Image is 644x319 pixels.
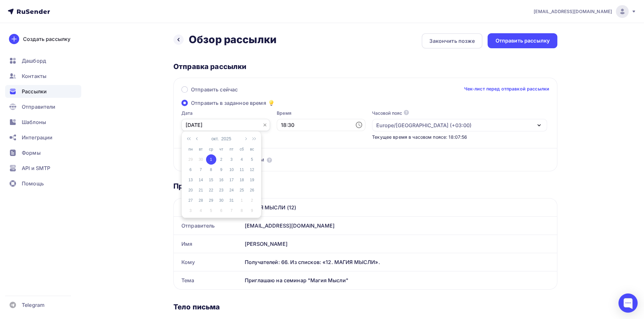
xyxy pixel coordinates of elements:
td: 2025-10-17 [227,175,237,185]
div: 4 [237,157,247,162]
td: 2025-11-05 [206,206,216,216]
div: Часовой пояс [372,110,402,116]
div: 8 [237,208,247,214]
span: Отправители [22,103,56,111]
div: 31 [227,198,237,203]
td: 2025-10-22 [206,185,216,195]
th: пн [186,144,196,154]
td: 2025-10-30 [216,195,227,206]
span: Отправить сейчас [191,86,238,93]
td: 2025-10-08 [206,165,216,175]
td: 2025-10-01 [206,154,216,165]
a: [URL][DOMAIN_NAME] [91,128,139,134]
div: 13 [186,177,196,183]
div: Кому [174,253,242,271]
div: 4 [196,208,206,214]
th: ср [206,144,216,154]
th: вт [196,144,206,154]
span: Войти на семинар [93,106,137,112]
div: 11 [237,167,247,173]
em: [PERSON_NAME] [155,154,192,159]
span: Формы [22,149,41,157]
td: 2025-11-01 [237,195,247,206]
td: 2025-10-06 [186,165,196,175]
div: Имя [174,235,242,253]
div: 27 [186,198,196,203]
td: 2025-10-16 [216,175,227,185]
p: Приглашаю Вас 2 октября в 19:00 (мск) на семинар 1. МАГИЧЕСКИЕ ОРДЕНА, ТРАДИЦИИ, ШКОЛЫ. РЕИНКАРНАЦИЯ [38,77,192,90]
div: 3 [186,208,196,214]
td: 2025-10-28 [196,195,206,206]
p: Здравствуйте. [38,71,192,78]
div: Закончить позже [429,37,475,45]
a: Шаблоны [5,116,81,128]
td: 2025-11-07 [227,206,237,216]
span: [EMAIL_ADDRESS][DOMAIN_NAME] [534,8,612,15]
a: Дашборд [5,54,81,67]
div: Создать рассылку [23,35,70,43]
div: Europe/[GEOGRAPHIC_DATA] (+03:00) [376,121,472,129]
div: Приглашаю на семинар "Магия Мысли" [242,271,557,289]
div: 6 [216,208,227,214]
td: 2025-10-27 [186,195,196,206]
div: 1 [237,198,247,203]
div: 1 [206,157,216,162]
div: 12 [247,167,257,173]
td: 2025-10-31 [227,195,237,206]
div: 7 [227,208,237,214]
div: Проверка данных [173,182,557,191]
div: 26 [247,187,257,193]
a: Чек-лист перед отправкой рассылки [464,86,549,92]
a: Формы [5,146,81,159]
td: 2025-10-24 [227,185,237,195]
td: 2025-11-03 [186,206,196,216]
td: 2025-10-23 [216,185,227,195]
label: Время [277,110,365,116]
td: 2025-10-26 [247,185,257,195]
div: 30 [196,157,206,162]
button: 2025 [220,133,233,144]
div: 22 [206,187,216,193]
td: 2025-10-11 [237,165,247,175]
td: 2025-09-29 [186,154,196,165]
span: Telegram [22,301,44,309]
div: 21 [196,187,206,193]
td: 2025-10-14 [196,175,206,185]
span: Дашборд [22,57,46,65]
span: API и SMTP [22,164,50,172]
a: Контакты [5,70,81,82]
td: 2025-10-13 [186,175,196,185]
div: Текущее время в часовом поясе: 18:07:56 [372,134,547,140]
td: 2025-10-02 [216,154,227,165]
a: [URL][DOMAIN_NAME] [145,10,192,15]
div: 5 [247,157,257,162]
div: Тема [174,271,242,289]
td: 2025-11-04 [196,206,206,216]
div: 5 [206,208,216,214]
a: Рассылки [5,85,81,98]
button: окт. [210,133,220,144]
div: 14 [196,177,206,183]
label: Дата [181,110,270,116]
a: Отправители [5,100,81,113]
div: 9 [216,167,227,173]
div: МАГИЯ МЫСЛИ (12) [242,198,557,216]
td: 2025-10-10 [227,165,237,175]
a: Отписаться от рассылки [90,174,140,179]
span: Отправить в заданное время [191,99,266,107]
div: 18 [237,177,247,183]
div: 9 [247,208,257,214]
td: 2025-10-21 [196,185,206,195]
div: Отправить рассылку [495,37,550,44]
th: сб [237,144,247,154]
input: 01.10.2025 [181,119,270,131]
div: Отправитель [174,217,242,235]
div: 6 [186,167,196,173]
div: Отправка рассылки [173,62,557,71]
td: 2025-11-06 [216,206,227,216]
em: С уважением [164,148,192,153]
td: 2025-10-09 [216,165,227,175]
